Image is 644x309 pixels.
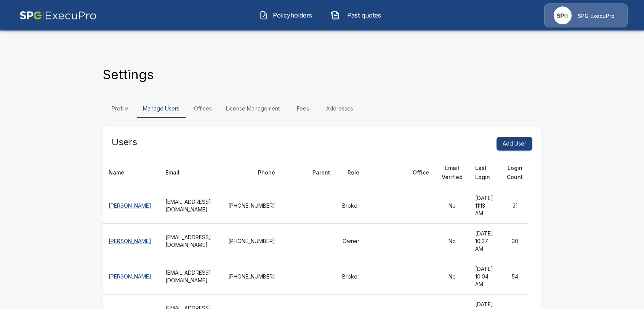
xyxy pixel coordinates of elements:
[222,157,281,188] th: Phone
[112,136,137,148] h5: Users
[159,259,222,295] th: [EMAIL_ADDRESS][DOMAIN_NAME]
[365,157,436,188] th: Office
[435,157,469,188] th: Email Verified
[435,224,469,259] td: No
[554,6,572,24] img: Agency Icon
[159,224,222,259] th: [EMAIL_ADDRESS][DOMAIN_NAME]
[336,259,365,295] td: Broker
[281,157,336,188] th: Parent
[336,224,365,259] td: Owner
[159,188,222,224] th: [EMAIL_ADDRESS][DOMAIN_NAME]
[286,99,320,118] a: Fees
[544,3,628,27] a: Agency IconSPG ExecuPro
[578,12,615,20] p: SPG ExecuPro
[500,259,529,295] td: 54
[222,188,281,224] td: [PHONE_NUMBER]
[103,67,154,83] h4: Settings
[336,188,365,224] td: Broker
[271,11,313,20] span: Policyholders
[500,224,529,259] td: 30
[325,5,391,25] button: Past quotes IconPast quotes
[500,157,529,188] th: Login Count
[435,259,469,295] td: No
[109,238,151,244] a: [PERSON_NAME]
[19,3,97,27] img: AA Logo
[331,11,340,20] img: Past quotes Icon
[103,99,137,118] a: Profile
[343,11,385,20] span: Past quotes
[469,188,501,224] td: [DATE] 11:13 AM
[109,202,151,209] a: [PERSON_NAME]
[469,224,501,259] td: [DATE] 10:37 AM
[435,188,469,224] td: No
[336,157,365,188] th: Role
[103,99,541,118] div: Settings Tabs
[500,188,529,224] td: 31
[103,157,159,188] th: Name
[320,99,359,118] a: Addresses
[259,11,268,20] img: Policyholders Icon
[497,137,532,151] button: Add User
[109,273,151,280] a: [PERSON_NAME]
[469,157,501,188] th: Last Login
[222,224,281,259] td: [PHONE_NUMBER]
[186,99,220,118] a: Offices
[253,5,319,25] button: Policyholders IconPolicyholders
[137,99,186,118] a: Manage Users
[159,157,222,188] th: Email
[469,259,501,295] td: [DATE] 10:04 AM
[222,259,281,295] td: [PHONE_NUMBER]
[220,99,286,118] a: License Management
